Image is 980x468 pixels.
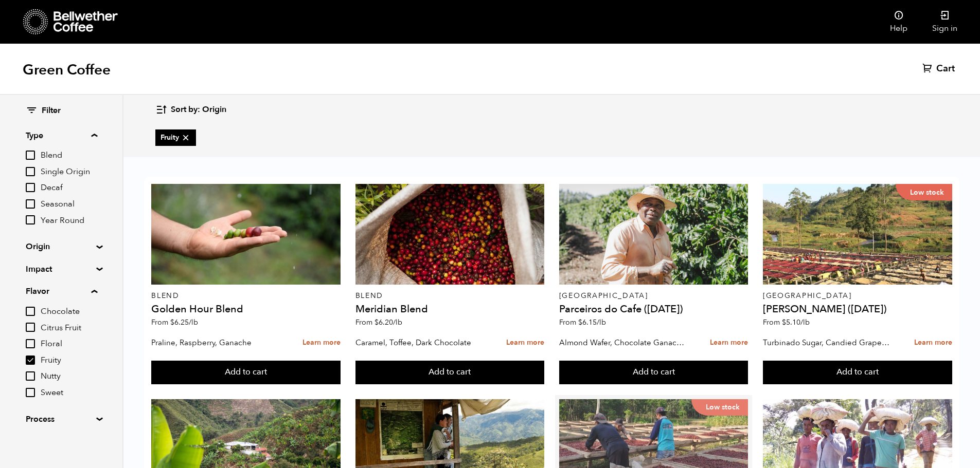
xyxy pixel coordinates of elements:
input: Single Origin [26,167,35,176]
button: Add to cart [151,361,341,384]
span: /lb [393,317,402,327]
h4: Parceiros do Cafe ([DATE]) [559,304,749,314]
span: /lb [597,317,606,327]
span: $ [375,317,379,327]
span: $ [782,317,786,327]
summary: Impact [26,263,97,275]
span: Nutty [41,371,97,382]
input: Fruity [26,355,35,365]
span: Decaf [41,182,97,194]
button: Add to cart [559,361,749,384]
span: From [763,317,810,327]
bdi: 6.20 [375,317,402,327]
p: Almond Wafer, Chocolate Ganache, Bing Cherry [559,335,688,350]
bdi: 5.10 [782,317,810,327]
a: Learn more [710,332,748,354]
input: Blend [26,151,35,160]
p: Blend [151,292,341,299]
bdi: 6.25 [170,317,198,327]
p: Turbinado Sugar, Candied Grapefruit, Spiced Plum [763,335,892,350]
span: Cart [936,63,955,75]
button: Add to cart [355,361,545,384]
h4: Meridian Blend [355,304,545,314]
span: Filter [42,105,61,117]
span: Fruity [161,133,191,143]
input: Year Round [26,215,35,224]
span: /lb [800,317,810,327]
span: From [151,317,198,327]
p: Blend [355,292,545,299]
span: Single Origin [41,166,97,178]
a: Cart [922,63,957,75]
span: Citrus Fruit [41,323,97,334]
summary: Process [26,413,97,425]
p: [GEOGRAPHIC_DATA] [559,292,749,299]
p: Praline, Raspberry, Ganache [151,335,280,350]
p: Low stock [691,399,748,416]
span: From [355,317,402,327]
a: Learn more [302,332,341,354]
span: Fruity [41,355,97,366]
a: Learn more [914,332,952,354]
span: Chocolate [41,306,97,317]
input: Decaf [26,183,35,192]
h4: Golden Hour Blend [151,304,341,314]
input: Nutty [26,371,35,381]
span: Sweet [41,387,97,399]
span: /lb [189,317,198,327]
a: Learn more [506,332,544,354]
summary: Flavor [26,285,97,297]
summary: Type [26,129,97,142]
a: Low stock [763,184,952,285]
span: $ [170,317,174,327]
p: [GEOGRAPHIC_DATA] [763,292,952,299]
summary: Origin [26,240,97,253]
span: From [559,317,606,327]
span: Seasonal [41,199,97,210]
p: Caramel, Toffee, Dark Chocolate [355,335,484,350]
p: Low stock [896,184,952,200]
span: Floral [41,339,97,350]
h1: Green Coffee [23,61,111,79]
input: Citrus Fruit [26,323,35,332]
span: $ [578,317,582,327]
input: Floral [26,339,35,348]
input: Sweet [26,388,35,397]
span: Blend [41,150,97,161]
bdi: 6.15 [578,317,606,327]
input: Chocolate [26,307,35,316]
span: Year Round [41,215,97,227]
button: Sort by: Origin [155,98,226,122]
button: Add to cart [763,361,952,384]
h4: [PERSON_NAME] ([DATE]) [763,304,952,314]
input: Seasonal [26,199,35,209]
span: Sort by: Origin [171,104,226,116]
